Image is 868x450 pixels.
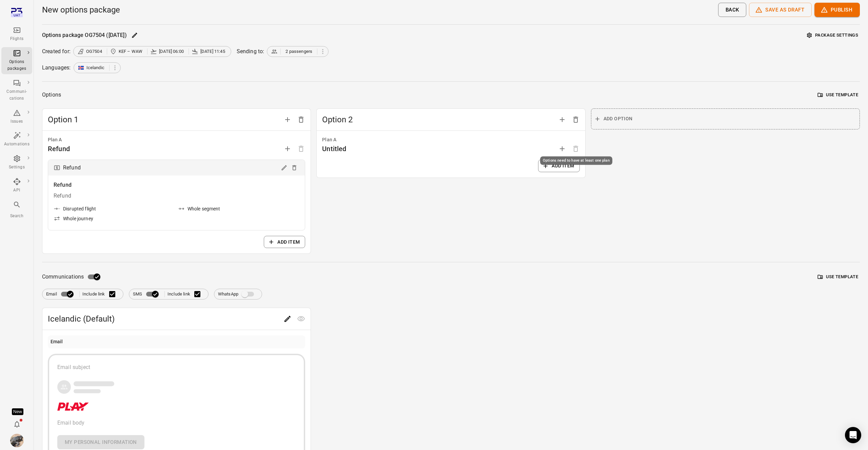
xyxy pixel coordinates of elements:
div: Created for: [42,47,71,56]
span: Communications [42,272,84,282]
label: Include link [82,287,119,301]
div: API [4,187,29,194]
button: Add plan [281,142,294,156]
button: Use template [816,90,860,100]
span: Options need to have at least one plan [569,145,583,152]
h1: New options package [42,4,120,15]
span: Delete option [569,116,583,122]
div: Disrupted flight [63,205,96,212]
a: Issues [1,107,32,127]
button: Package settings [805,30,860,41]
button: Publish [814,3,860,17]
a: Flights [1,24,32,44]
div: Refund [63,163,81,172]
div: 2 passengers [267,46,329,57]
button: Add option [555,113,569,126]
a: Settings [1,152,32,173]
span: Add option [281,116,294,122]
button: Add option [591,108,860,129]
div: Email body [57,419,296,427]
div: Untitled [322,143,346,154]
button: Search [1,199,32,221]
span: Edit [281,315,294,322]
button: Edit [281,312,294,326]
button: Daníel Benediktsson [7,431,26,450]
img: images [10,434,24,447]
div: Options package OG7504 ([DATE]) [42,31,127,39]
div: Refund [54,181,299,189]
div: Sending to: [237,47,264,56]
span: Icelandic [86,64,104,71]
div: Plan A [322,136,579,144]
span: 2 passengers [285,48,312,55]
span: KEF – WAW [119,48,142,55]
div: Icelandic [74,62,121,73]
div: Languages: [42,64,71,72]
button: Edit [279,163,289,173]
div: Email subject [57,363,296,371]
button: Add option [281,113,294,126]
button: Use template [816,272,860,282]
div: Tooltip anchor [12,408,23,415]
div: Whole journey [63,215,93,222]
span: Delete option [294,116,308,122]
button: Add item [538,160,579,172]
span: Icelandic (Default) [48,313,281,324]
button: Delete [289,163,299,173]
button: Delete option [294,113,308,126]
div: Refund [54,192,299,200]
button: Save as draft [749,3,812,17]
a: Communi-cations [1,77,32,104]
button: Back [718,3,747,17]
a: Automations [1,129,32,150]
img: Company logo [57,403,89,411]
div: Settings [4,164,29,171]
a: Options packages [1,47,32,74]
span: Add plan [281,145,294,152]
span: Preview [294,315,308,322]
div: Refund [48,143,70,154]
button: Edit [130,30,140,40]
span: Option 1 [48,114,281,125]
div: Automations [4,141,29,148]
label: SMS [133,288,162,301]
span: Add option [604,115,633,123]
div: Email [51,338,63,346]
span: [DATE] 06:00 [159,48,184,55]
div: Issues [4,118,29,125]
label: Email [46,288,77,301]
div: Options need to have at least one plan [540,157,612,165]
div: Options packages [4,59,29,72]
div: Whole segment [188,205,220,212]
div: Open Intercom Messenger [845,427,861,443]
span: OG7504 [86,48,102,55]
div: Plan A [48,136,305,144]
span: Option 2 [322,114,555,125]
span: Add plan [555,145,569,152]
button: Delete option [569,113,583,126]
div: Communi-cations [4,88,29,102]
span: [DATE] 11:45 [200,48,225,55]
label: WhatsApp integration not set up. Contact Plan3 to enable this feature [218,288,258,301]
span: Options need to have at least one plan [294,145,308,152]
div: Search [4,213,29,220]
button: Add item [264,236,305,248]
a: API [1,176,32,196]
button: Notifications [10,417,24,431]
div: Flights [4,36,29,42]
button: Add plan [555,142,569,156]
span: Add option [555,116,569,122]
div: Options [42,90,61,100]
label: Include link [167,287,204,301]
